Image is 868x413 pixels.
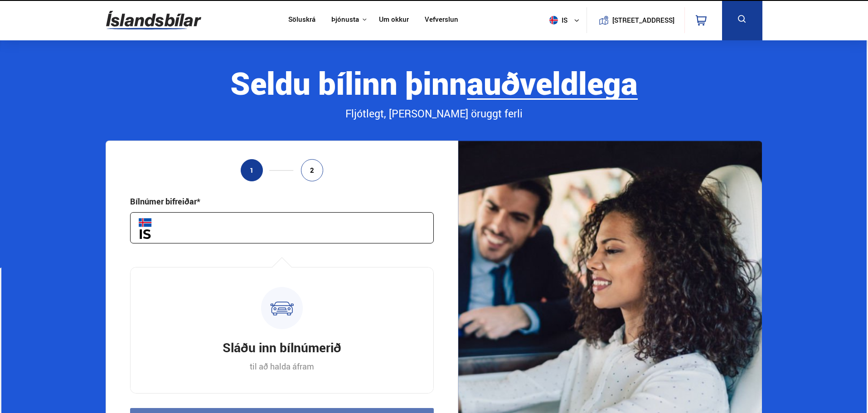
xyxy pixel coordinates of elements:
[106,66,762,100] div: Seldu bílinn þinn
[331,15,359,24] button: Þjónusta
[288,15,315,25] a: Söluskrá
[549,16,558,24] img: svg+xml;base64,PHN2ZyB4bWxucz0iaHR0cDovL3d3dy53My5vcmcvMjAwMC9zdmciIHdpZHRoPSI1MTIiIGhlaWdodD0iNT...
[616,16,671,24] button: [STREET_ADDRESS]
[425,15,458,25] a: Vefverslun
[250,166,254,174] span: 1
[310,166,314,174] span: 2
[546,7,587,34] button: is
[130,196,200,207] div: Bílnúmer bifreiðar*
[379,15,409,25] a: Um okkur
[250,361,314,372] p: til að halda áfram
[223,339,341,356] h3: Sláðu inn bílnúmerið
[106,5,201,35] img: G0Ugv5HjCgRt.svg
[546,16,568,24] span: is
[467,62,638,104] b: auðveldlega
[106,106,762,121] div: Fljótlegt, [PERSON_NAME] öruggt ferli
[592,7,679,33] a: [STREET_ADDRESS]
